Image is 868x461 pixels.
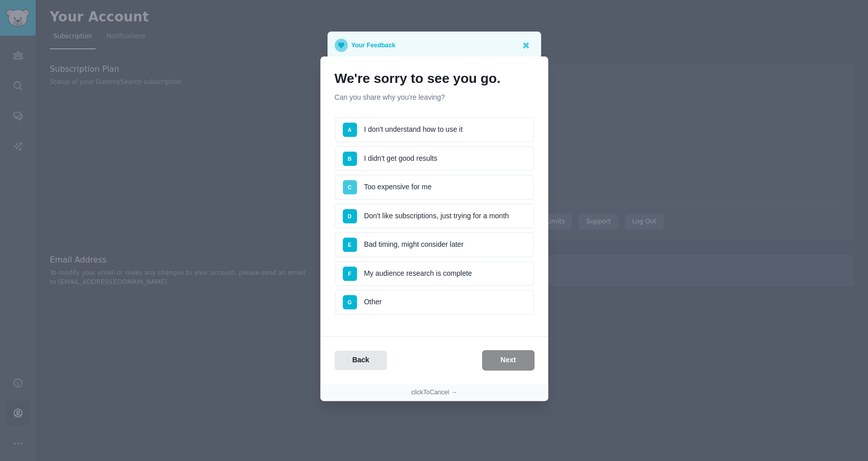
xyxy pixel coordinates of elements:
[348,242,351,248] span: E
[335,71,534,87] h1: We're sorry to see you go.
[348,213,352,219] span: D
[348,127,352,133] span: A
[411,388,457,397] button: clickToCancel →
[348,271,351,277] span: F
[348,184,352,190] span: C
[347,299,351,305] span: G
[348,156,352,162] span: B
[335,351,387,370] button: Back
[351,39,396,52] p: Your Feedback
[335,92,534,103] p: Can you share why you're leaving?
